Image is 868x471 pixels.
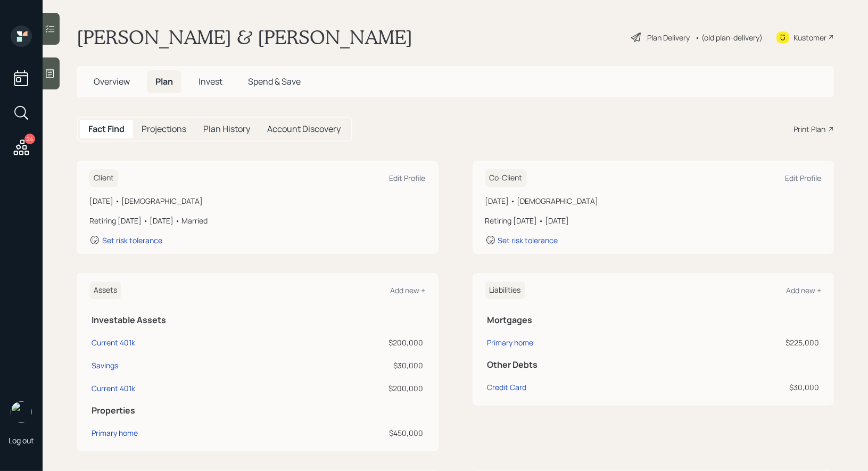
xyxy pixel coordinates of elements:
[785,173,821,183] div: Edit Profile
[786,285,821,295] div: Add new +
[282,337,423,348] div: $200,000
[793,123,825,135] div: Print Plan
[89,215,426,226] div: Retiring [DATE] • [DATE] • Married
[155,76,173,87] span: Plan
[498,235,558,245] div: Set risk tolerance
[92,360,118,371] div: Savings
[391,285,426,295] div: Add new +
[282,427,423,439] div: $450,000
[267,124,341,134] h5: Account Discovery
[487,360,820,370] h5: Other Debts
[89,195,426,206] div: [DATE] • [DEMOGRAPHIC_DATA]
[89,169,118,187] h6: Client
[77,26,412,49] h1: [PERSON_NAME] & [PERSON_NAME]
[487,337,534,348] div: Primary home
[142,124,186,134] h5: Projections
[485,282,525,299] h6: Liabilities
[92,406,424,416] h5: Properties
[695,32,763,43] div: • (old plan-delivery)
[102,235,162,245] div: Set risk tolerance
[793,32,826,43] div: Kustomer
[647,32,690,43] div: Plan Delivery
[9,435,34,445] div: Log out
[680,382,819,393] div: $30,000
[24,134,35,144] div: 24
[248,76,301,87] span: Spend & Save
[487,315,820,325] h5: Mortgages
[89,282,121,299] h6: Assets
[485,215,822,226] div: Retiring [DATE] • [DATE]
[487,382,527,393] div: Credit Card
[92,315,424,325] h5: Investable Assets
[485,169,527,187] h6: Co-Client
[282,383,423,394] div: $200,000
[282,360,423,371] div: $30,000
[680,337,819,348] div: $225,000
[485,195,822,206] div: [DATE] • [DEMOGRAPHIC_DATA]
[92,427,138,439] div: Primary home
[390,173,426,183] div: Edit Profile
[199,76,222,87] span: Invest
[11,401,32,423] img: treva-nostdahl-headshot.png
[203,124,250,134] h5: Plan History
[88,124,125,134] h5: Fact Find
[94,76,130,87] span: Overview
[92,337,135,348] div: Current 401k
[92,383,135,394] div: Current 401k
